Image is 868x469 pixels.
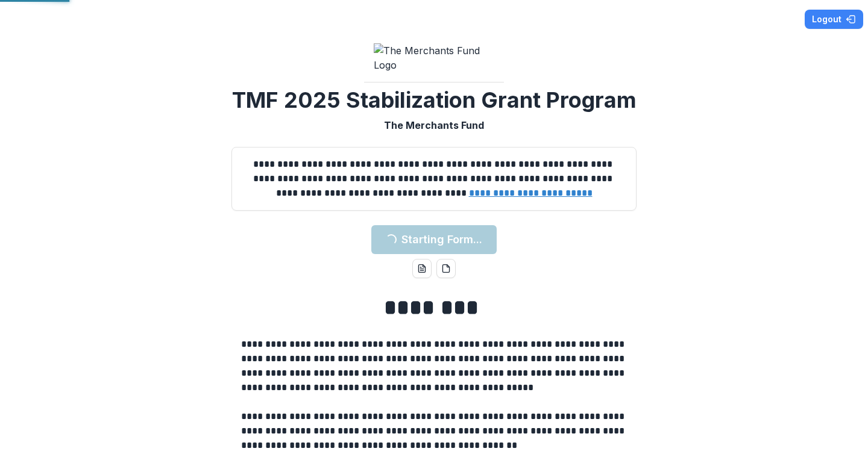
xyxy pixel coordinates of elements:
[232,87,637,113] h2: TMF 2025 Stabilization Grant Program
[436,259,456,278] button: pdf-download
[412,259,432,278] button: word-download
[374,43,494,72] img: The Merchants Fund Logo
[384,118,484,132] p: The Merchants Fund
[371,225,497,254] button: Starting Form...
[805,10,863,29] button: Logout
